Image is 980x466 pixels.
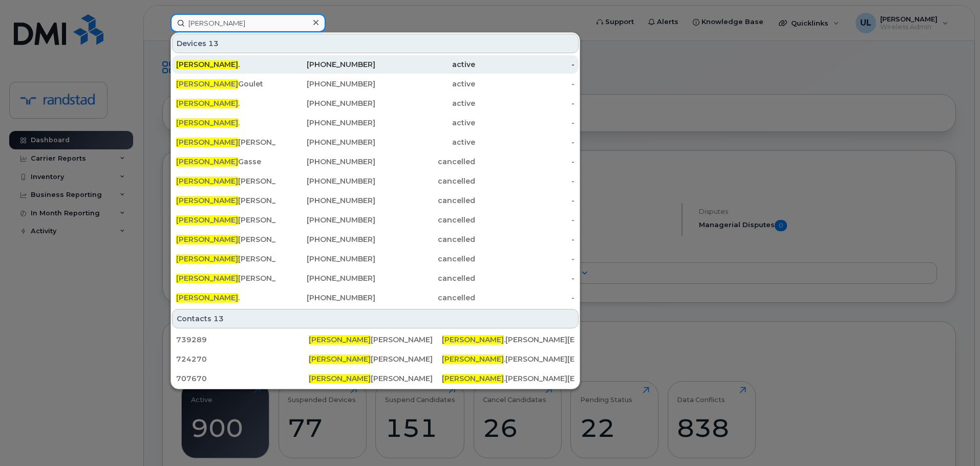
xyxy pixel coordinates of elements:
div: [PERSON_NAME] [PERSON_NAME] [176,273,276,283]
div: - [475,273,575,283]
div: - [475,137,575,147]
div: . [176,59,276,70]
a: [PERSON_NAME].[PHONE_NUMBER]active- [172,55,579,74]
div: [PERSON_NAME] [176,234,276,245]
div: [PHONE_NUMBER] [276,137,376,147]
span: [PERSON_NAME] [176,254,238,263]
a: [PERSON_NAME].[PHONE_NUMBER]active- [172,114,579,132]
div: - [475,254,575,264]
div: Gasse [176,157,276,167]
div: active [375,79,475,89]
a: [PERSON_NAME][PERSON_NAME] [PERSON_NAME][PHONE_NUMBER]cancelled- [172,269,579,287]
div: cancelled [375,157,475,167]
a: [PERSON_NAME][PERSON_NAME] [PERSON_NAME][PHONE_NUMBER]cancelled- [172,191,579,210]
div: Contacts [172,309,579,328]
span: 13 [208,38,219,49]
span: [PERSON_NAME] [442,335,504,344]
span: 13 [214,314,224,324]
span: [PERSON_NAME] [176,235,238,244]
div: cancelled [375,215,475,225]
a: [PERSON_NAME][PERSON_NAME][PHONE_NUMBER]cancelled- [172,230,579,249]
div: . [176,118,276,128]
div: active [375,137,475,147]
div: 724270 [176,354,309,364]
div: cancelled [375,293,475,303]
span: [PERSON_NAME] [176,293,238,302]
div: [PHONE_NUMBER] [276,254,376,264]
div: .[PERSON_NAME][EMAIL_ADDRESS][DOMAIN_NAME] [442,335,574,345]
div: . [176,293,276,303]
a: [PERSON_NAME][PERSON_NAME][PHONE_NUMBER]cancelled- [172,250,579,268]
div: - [475,79,575,89]
div: - [475,234,575,245]
div: - [475,59,575,70]
a: 707670[PERSON_NAME][PERSON_NAME][PERSON_NAME].[PERSON_NAME][EMAIL_ADDRESS][DOMAIN_NAME] [172,369,579,388]
div: cancelled [375,234,475,245]
span: [PERSON_NAME] [176,157,238,166]
div: [PERSON_NAME] [176,137,276,147]
div: 707670 [176,373,309,384]
div: [PHONE_NUMBER] [276,273,376,283]
span: [PERSON_NAME] [176,196,238,205]
span: [PERSON_NAME] [176,79,238,88]
a: [PERSON_NAME][PERSON_NAME][PHONE_NUMBER]active- [172,133,579,151]
div: [PHONE_NUMBER] [276,195,376,206]
div: active [375,59,475,70]
a: 724270[PERSON_NAME][PERSON_NAME][PERSON_NAME].[PERSON_NAME][EMAIL_ADDRESS][DOMAIN_NAME] [172,350,579,368]
div: [PHONE_NUMBER] [276,79,376,89]
span: [PERSON_NAME] [176,215,238,225]
span: [PERSON_NAME] [309,335,371,344]
div: .[PERSON_NAME][EMAIL_ADDRESS][DOMAIN_NAME] [442,354,574,364]
div: [PHONE_NUMBER] [276,98,376,108]
div: [PERSON_NAME] [176,176,276,186]
div: [PHONE_NUMBER] [276,59,376,70]
div: cancelled [375,254,475,264]
div: Goulet [176,79,276,89]
span: [PERSON_NAME] [442,354,504,364]
span: [PERSON_NAME] [176,274,238,283]
div: - [475,157,575,167]
div: . [176,98,276,108]
div: [PHONE_NUMBER] [276,176,376,186]
div: [PHONE_NUMBER] [276,118,376,128]
span: [PERSON_NAME] [309,354,371,364]
div: .[PERSON_NAME][EMAIL_ADDRESS][DOMAIN_NAME] [442,373,574,384]
span: [PERSON_NAME] [176,99,238,108]
div: - [475,215,575,225]
div: [PHONE_NUMBER] [276,215,376,225]
a: [PERSON_NAME].[PHONE_NUMBER]cancelled- [172,289,579,307]
div: cancelled [375,176,475,186]
div: [PERSON_NAME] [PERSON_NAME] [176,195,276,206]
a: [PERSON_NAME].[PHONE_NUMBER]active- [172,94,579,113]
span: [PERSON_NAME] [176,118,238,127]
a: [PERSON_NAME]Goulet[PHONE_NUMBER]active- [172,75,579,93]
span: [PERSON_NAME] [309,374,371,383]
div: cancelled [375,195,475,206]
div: active [375,118,475,128]
a: [PERSON_NAME][PERSON_NAME][PHONE_NUMBER]cancelled- [172,211,579,229]
div: [PERSON_NAME] [176,254,276,264]
div: - [475,195,575,206]
a: [PERSON_NAME]Gasse[PHONE_NUMBER]cancelled- [172,152,579,171]
span: [PERSON_NAME] [442,374,504,383]
div: Devices [172,34,579,53]
div: 739289 [176,335,309,345]
span: [PERSON_NAME] [176,138,238,147]
div: [PERSON_NAME] [309,373,441,384]
div: - [475,293,575,303]
div: [PERSON_NAME] [309,354,441,364]
div: [PHONE_NUMBER] [276,293,376,303]
div: [PHONE_NUMBER] [276,157,376,167]
div: - [475,98,575,108]
div: [PERSON_NAME] [309,335,441,345]
span: [PERSON_NAME] [176,176,238,186]
div: - [475,176,575,186]
div: cancelled [375,273,475,283]
div: active [375,98,475,108]
a: 739289[PERSON_NAME][PERSON_NAME][PERSON_NAME].[PERSON_NAME][EMAIL_ADDRESS][DOMAIN_NAME] [172,330,579,349]
div: [PHONE_NUMBER] [276,234,376,245]
span: [PERSON_NAME] [176,60,238,69]
div: - [475,118,575,128]
div: [PERSON_NAME] [176,215,276,225]
a: [PERSON_NAME][PERSON_NAME][PHONE_NUMBER]cancelled- [172,172,579,190]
